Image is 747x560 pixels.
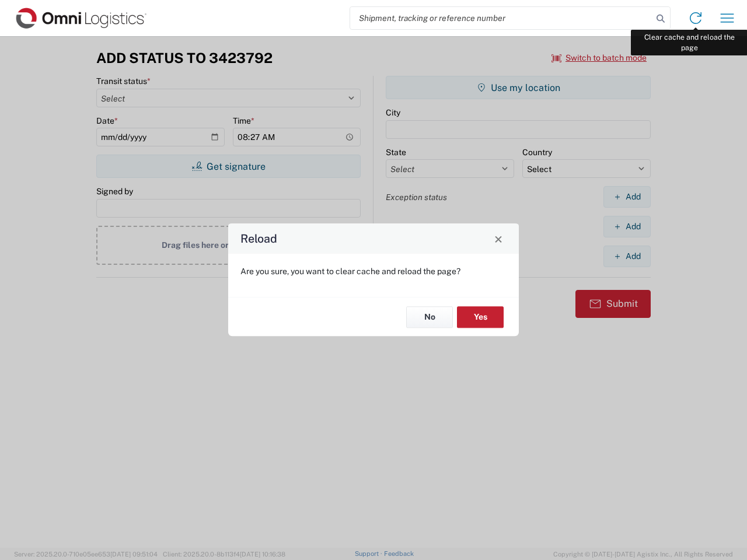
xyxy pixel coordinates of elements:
h4: Reload [240,230,277,247]
button: No [406,306,453,328]
button: Close [490,230,507,247]
input: Shipment, tracking or reference number [350,7,652,29]
button: Yes [457,306,504,328]
p: Are you sure, you want to clear cache and reload the page? [240,266,507,276]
